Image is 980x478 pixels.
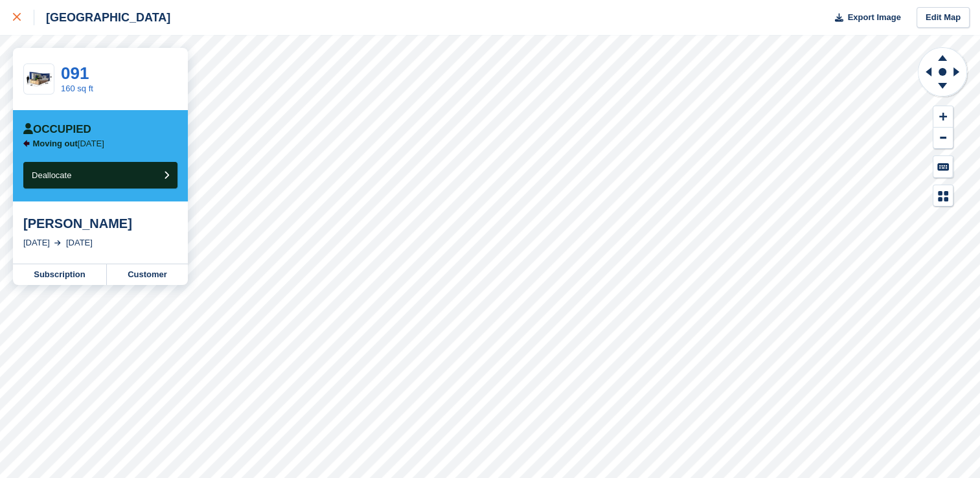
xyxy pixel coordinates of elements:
span: Moving out [33,139,78,148]
img: 20-ft-container.jpg [24,68,54,91]
div: [GEOGRAPHIC_DATA] [34,10,170,25]
img: arrow-right-light-icn-cde0832a797a2874e46488d9cf13f60e5c3a73dbe684e267c42b8395dfbc2abf.svg [54,240,61,245]
a: 160 sq ft [61,84,93,93]
button: Keyboard Shortcuts [933,156,953,177]
button: Export Image [827,7,901,28]
a: Subscription [13,264,107,285]
span: Export Image [847,11,900,24]
a: Edit Map [917,7,970,28]
div: [DATE] [23,236,50,249]
div: [PERSON_NAME] [23,216,177,231]
a: Customer [107,264,188,285]
p: [DATE] [33,139,104,149]
button: Zoom In [933,106,953,128]
button: Deallocate [23,162,177,188]
a: 091 [61,63,89,83]
div: [DATE] [66,236,93,249]
button: Zoom Out [933,128,953,149]
button: Map Legend [933,185,953,207]
img: arrow-left-icn-90495f2de72eb5bd0bd1c3c35deca35cc13f817d75bef06ecd7c0b315636ce7e.svg [23,140,30,147]
div: Occupied [23,123,91,136]
span: Deallocate [32,170,71,180]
